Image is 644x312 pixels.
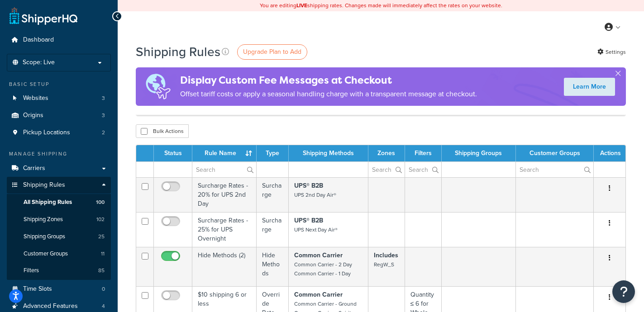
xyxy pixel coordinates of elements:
[597,46,626,58] a: Settings
[23,303,78,310] span: Advanced Features
[7,194,111,211] a: All Shipping Rules 100
[405,145,442,161] th: Filters
[23,285,52,293] span: Time Slots
[101,250,105,258] span: 11
[7,107,111,124] a: Origins 3
[294,181,323,190] strong: UPS® B2B
[136,124,189,138] button: Bulk Actions
[257,177,288,212] td: Surcharge
[368,145,405,161] th: Zones
[374,251,398,260] strong: Includes
[7,90,111,107] li: Websites
[102,129,105,137] span: 2
[289,145,368,161] th: Shipping Methods
[294,226,338,234] small: UPS Next Day Air®
[192,162,256,177] input: Search
[24,233,65,241] span: Shipping Groups
[136,43,220,61] h1: Shipping Rules
[7,160,111,177] a: Carriers
[405,162,441,177] input: Search
[7,262,111,279] li: Filters
[7,150,111,158] div: Manage Shipping
[96,216,105,223] span: 102
[24,216,63,223] span: Shipping Zones
[23,181,65,189] span: Shipping Rules
[7,228,111,245] a: Shipping Groups 25
[294,216,323,225] strong: UPS® B2B
[192,145,257,161] th: Rule Name : activate to sort column ascending
[7,211,111,228] a: Shipping Zones 102
[237,44,307,60] a: Upgrade Plan to Add
[7,281,111,298] li: Time Slots
[7,262,111,279] a: Filters 85
[136,67,180,106] img: duties-banner-06bc72dcb5fe05cb3f9472aba00be2ae8eb53ab6f0d8bb03d382ba314ac3c341.png
[257,145,288,161] th: Type
[7,228,111,245] li: Shipping Groups
[7,90,111,107] a: Websites 3
[7,211,111,228] li: Shipping Zones
[368,162,405,177] input: Search
[594,145,625,161] th: Actions
[7,246,111,262] a: Customer Groups 11
[23,112,43,119] span: Origins
[516,145,594,161] th: Customer Groups
[192,212,257,247] td: Surcharge Rates - 25% for UPS Overnight
[96,199,105,206] span: 100
[23,36,54,44] span: Dashboard
[294,260,352,278] small: Common Carrier - 2 Day Common Carrier - 1 Day
[23,59,55,66] span: Scope: Live
[180,73,477,88] h4: Display Custom Fee Messages at Checkout
[612,280,635,303] button: Open Resource Center
[102,112,105,119] span: 3
[192,177,257,212] td: Surcharge Rates - 20% for UPS 2nd Day
[180,88,477,100] p: Offset tariff costs or apply a seasonal handling charge with a transparent message at checkout.
[7,124,111,141] a: Pickup Locations 2
[24,267,39,274] span: Filters
[102,285,105,293] span: 0
[24,199,72,206] span: All Shipping Rules
[564,78,615,96] a: Learn More
[102,303,105,310] span: 4
[7,177,111,280] li: Shipping Rules
[7,246,111,262] li: Customer Groups
[294,290,343,299] strong: Common Carrier
[154,145,192,161] th: Status
[23,95,48,102] span: Websites
[23,129,70,137] span: Pickup Locations
[98,233,105,241] span: 25
[7,107,111,124] li: Origins
[24,250,68,258] span: Customer Groups
[442,145,516,161] th: Shipping Groups
[7,32,111,48] a: Dashboard
[257,212,288,247] td: Surcharge
[7,124,111,141] li: Pickup Locations
[294,191,336,199] small: UPS 2nd Day Air®
[98,267,105,274] span: 85
[516,162,593,177] input: Search
[7,80,111,88] div: Basic Setup
[23,165,45,172] span: Carriers
[10,7,77,25] a: ShipperHQ Home
[243,47,301,57] span: Upgrade Plan to Add
[7,177,111,194] a: Shipping Rules
[296,1,307,9] b: LIVE
[7,194,111,211] li: All Shipping Rules
[257,247,288,286] td: Hide Methods
[192,247,257,286] td: Hide Methods (2)
[7,281,111,298] a: Time Slots 0
[294,251,343,260] strong: Common Carrier
[102,95,105,102] span: 3
[374,260,394,269] small: RegW_S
